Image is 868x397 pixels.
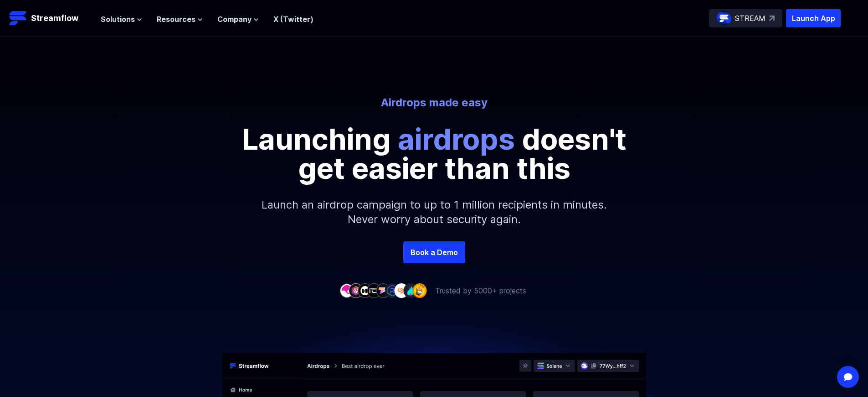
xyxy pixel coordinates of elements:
[238,183,630,241] p: Launch an airdrop campaign to up to 1 million recipients in minutes. Never worry about security a...
[435,285,526,296] p: Trusted by 5000+ projects
[717,11,731,26] img: streamflow-logo-circle.png
[217,14,259,25] button: Company
[412,283,427,298] img: company-9
[273,15,313,24] a: X (Twitter)
[376,283,390,298] img: company-5
[339,283,354,298] img: company-1
[367,283,381,298] img: company-4
[101,14,142,25] button: Solutions
[709,9,782,27] a: STREAM
[403,241,465,263] a: Book a Demo
[398,121,515,157] span: airdrops
[9,9,27,27] img: Streamflow Logo
[31,12,78,25] p: Streamflow
[385,283,400,298] img: company-6
[735,13,765,24] p: STREAM
[217,14,252,25] span: Company
[403,283,418,298] img: company-8
[769,16,775,21] img: top-right-arrow.svg
[157,14,203,25] button: Resources
[837,366,859,388] div: Open Intercom Messenger
[101,14,135,25] span: Solutions
[358,283,372,298] img: company-3
[229,125,639,183] p: Launching doesn't get easier than this
[786,9,841,27] button: Launch App
[182,95,687,110] p: Airdrops made easy
[157,14,195,25] span: Resources
[394,283,409,298] img: company-7
[349,283,363,298] img: company-2
[9,9,92,27] a: Streamflow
